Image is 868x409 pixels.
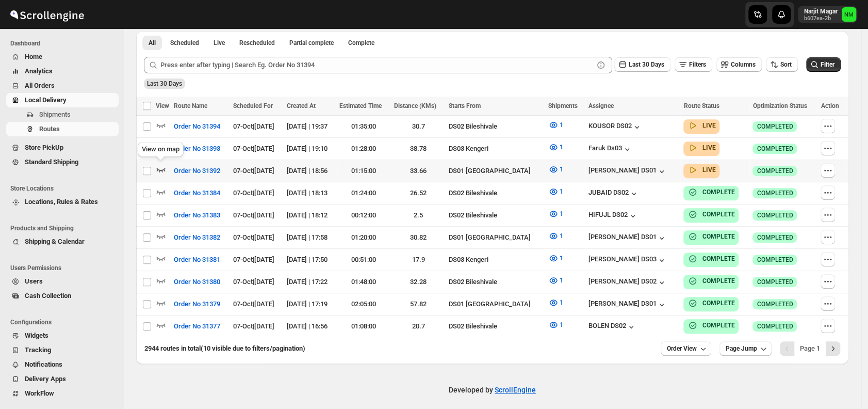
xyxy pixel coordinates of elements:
span: Distance (KMs) [394,102,436,109]
span: Locations, Rules & Rates [25,198,98,206]
div: [DATE] | 17:58 [287,232,334,243]
b: COMPLETE [702,188,734,196]
button: Sort [766,57,798,72]
span: Created At [287,102,316,109]
div: [DATE] | 17:22 [287,277,334,287]
span: Products and Shipping [10,224,119,232]
div: DS01 [GEOGRAPHIC_DATA] [449,166,542,176]
span: Starts From [449,102,481,109]
div: 01:35:00 [339,121,388,132]
div: [DATE] | 18:12 [287,210,334,221]
span: Rescheduled [239,39,275,47]
button: User menu [798,6,857,23]
button: COMPLETE [687,254,734,264]
p: Developed by [449,385,536,395]
span: Store Locations [10,184,119,193]
span: 07-Oct | [DATE] [233,256,274,263]
button: Shipments [6,107,119,122]
span: 07-Oct | [DATE] [233,189,274,197]
span: Order No 31383 [174,210,220,221]
span: Cash Collection [25,292,71,300]
span: Optimization Status [752,102,807,109]
button: Faruk Ds03 [588,144,632,154]
div: [DATE] | 17:50 [287,255,334,265]
div: 00:12:00 [339,210,388,221]
div: 01:48:00 [339,277,388,287]
button: Order No 31382 [168,229,226,246]
span: COMPLETED [757,167,793,175]
span: COMPLETED [757,189,793,197]
a: ScrollEngine [495,386,536,394]
span: 07-Oct | [DATE] [233,322,274,330]
span: Order No 31384 [174,188,220,198]
div: HIFUJL DS02 [588,211,638,221]
span: COMPLETED [757,322,793,331]
span: Last 30 Days [629,61,664,68]
div: DS02 Bileshivale [449,321,542,332]
span: 1 [560,187,563,195]
span: Filters [689,61,706,68]
div: [DATE] | 19:37 [287,121,334,132]
span: Partial complete [289,39,334,47]
div: DS02 Bileshivale [449,121,542,132]
span: 1 [560,321,563,328]
button: BOLEN DS02 [588,322,636,332]
button: Delivery Apps [6,372,119,386]
button: Order View [661,341,711,356]
button: 1 [542,228,569,244]
button: JUBAID DS02 [588,188,639,199]
span: COMPLETED [757,211,793,219]
span: Action [821,102,839,109]
button: COMPLETE [687,320,734,331]
button: [PERSON_NAME] DS01 [588,233,667,243]
div: KOUSOR DS02 [588,122,642,132]
span: Route Status [683,102,719,109]
span: COMPLETED [757,278,793,286]
button: 1 [542,117,569,133]
button: LIVE [687,165,715,175]
span: 07-Oct | [DATE] [233,278,274,286]
span: 1 [560,276,563,284]
b: COMPLETE [702,233,734,240]
button: [PERSON_NAME] DS01 [588,166,667,177]
span: 07-Oct | [DATE] [233,300,274,308]
button: Locations, Rules & Rates [6,195,119,209]
span: Order No 31392 [174,166,220,176]
span: Widgets [25,332,48,339]
span: Columns [731,61,756,68]
button: COMPLETE [687,187,734,197]
div: DS01 [GEOGRAPHIC_DATA] [449,232,542,243]
span: Order View [667,344,697,353]
span: Filter [821,61,834,68]
button: 1 [542,183,569,200]
button: Notifications [6,357,119,372]
button: Cash Collection [6,289,119,303]
div: 17.9 [394,255,443,265]
button: Home [6,50,119,64]
p: Narjit Magar [804,7,838,15]
span: 1 [560,210,563,217]
span: Analytics [25,67,53,75]
div: DS03 Kengeri [449,144,542,154]
button: 1 [542,161,569,178]
span: Shipping & Calendar [25,238,85,245]
button: 1 [542,250,569,266]
button: [PERSON_NAME] DS01 [588,300,667,310]
text: NM [844,11,854,18]
button: Columns [716,57,762,72]
div: 57.82 [394,299,443,309]
span: Page Jump [726,344,757,353]
button: [PERSON_NAME] DS02 [588,277,667,288]
span: COMPLETED [757,300,793,308]
nav: Pagination [780,341,840,356]
div: 33.66 [394,166,443,176]
span: Delivery Apps [25,375,66,383]
button: Order No 31380 [168,274,226,290]
span: 07-Oct | [DATE] [233,211,274,219]
div: [DATE] | 19:10 [287,144,334,154]
b: COMPLETE [702,322,734,329]
b: LIVE [702,144,715,151]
